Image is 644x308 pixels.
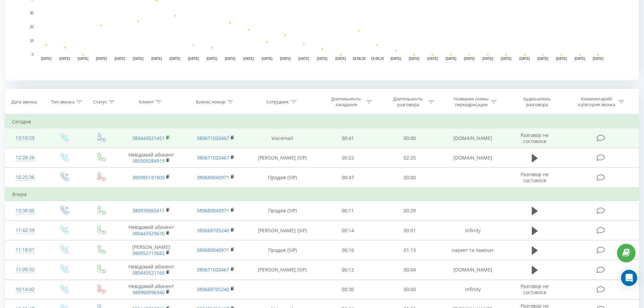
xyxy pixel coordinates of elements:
text: 30 [30,11,34,15]
div: Клиент [139,99,154,105]
text: [DATE] [556,57,567,61]
text: 10 [30,39,34,43]
text: [DATE] [574,57,585,61]
td: Сегодня [5,115,639,128]
text: [DATE] [262,57,272,61]
text: 18.08.25 [352,57,365,61]
div: Длительность ожидания [328,96,364,108]
a: 380443521165 [132,269,165,276]
text: 20 [30,25,34,29]
td: 00:00 [379,168,441,188]
td: Продаж (SIP) [248,168,317,188]
text: [DATE] [390,57,401,61]
text: [DATE] [96,57,107,61]
td: Voicemail [248,128,317,148]
td: 01:13 [379,240,441,260]
div: 11:42:39 [12,224,38,237]
td: Невідомий абонент [119,221,183,240]
td: 00:29 [379,201,441,220]
td: 00:22 [317,148,379,168]
text: [DATE] [464,57,475,61]
text: [DATE] [133,57,144,61]
text: [DATE] [207,57,217,61]
div: 11:18:01 [12,243,38,257]
td: 00:04 [379,260,441,280]
span: Разговор не состоялся [521,283,549,295]
a: 380671020467 [197,135,229,141]
td: 00:47 [317,168,379,188]
a: 380443521451 [132,135,165,141]
td: 00:00 [379,280,441,299]
text: [DATE] [538,57,548,61]
text: [DATE] [78,57,89,61]
span: Разговор не состоялся [521,132,549,144]
div: Тип звонка [51,99,74,105]
div: Длительность разговора [390,96,426,108]
td: [PERSON_NAME] (SIP) [248,221,317,240]
td: Вчера [5,188,639,201]
a: 380509284919 [132,158,165,164]
div: Комментарий/категория звонка [577,96,617,108]
text: [DATE] [519,57,530,61]
div: Статус [93,99,107,105]
text: [DATE] [188,57,199,61]
div: Бизнес номер [196,99,225,105]
div: 12:28:26 [12,151,38,164]
text: 0 [31,53,33,56]
text: [DATE] [446,57,456,61]
div: Аудиозапись разговора [515,96,559,108]
div: Дата звонка [11,99,37,105]
div: Сотрудник [266,99,289,105]
a: 380443529670 [132,230,165,237]
a: 380680040971 [197,247,229,253]
text: [DATE] [41,57,52,61]
text: [DATE] [225,57,236,61]
td: 02:25 [379,148,441,168]
td: 00:14 [317,221,379,240]
td: infinity [440,221,505,240]
a: 380680040971 [197,174,229,181]
text: [DATE] [335,57,346,61]
div: 13:38:00 [12,204,38,217]
text: [DATE] [427,57,438,61]
text: [DATE] [170,57,181,61]
div: 11:00:32 [12,263,38,276]
div: 10:14:42 [12,283,38,296]
text: 19.08.25 [371,57,384,61]
td: [DOMAIN_NAME] [440,148,505,168]
a: 380668705240 [197,227,229,234]
text: [DATE] [243,57,254,61]
text: [DATE] [115,57,125,61]
text: [DATE] [59,57,70,61]
td: [PERSON_NAME] (SIP) [248,260,317,280]
a: 380668705240 [197,286,229,292]
text: [DATE] [299,57,309,61]
td: Невідомий абонент [119,260,183,280]
td: 00:00 [379,128,441,148]
td: [PERSON_NAME] (SIP) [248,148,317,168]
td: [DOMAIN_NAME] [440,128,505,148]
td: Продаж (SIP) [248,201,317,220]
td: Продаж (SIP) [248,240,317,260]
div: Open Intercom Messenger [621,270,637,286]
text: [DATE] [317,57,328,61]
text: [DATE] [482,57,493,61]
td: 00:01 [379,221,441,240]
td: infinity [440,280,505,299]
a: 380939065411 [132,207,165,214]
td: [PERSON_NAME] [119,240,183,260]
a: 380680040971 [197,207,229,214]
a: 380952713682 [132,250,165,256]
div: Название схемы переадресации [453,96,489,108]
td: 00:30 [317,280,379,299]
a: 380671020467 [197,266,229,273]
text: [DATE] [151,57,162,61]
text: [DATE] [501,57,511,61]
a: 380985181800 [132,174,165,181]
a: 380671020467 [197,155,229,161]
div: 13:10:29 [12,132,38,145]
text: [DATE] [593,57,604,61]
text: [DATE] [409,57,420,61]
td: 00:41 [317,128,379,148]
span: Разговор не состоялся [521,171,549,184]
